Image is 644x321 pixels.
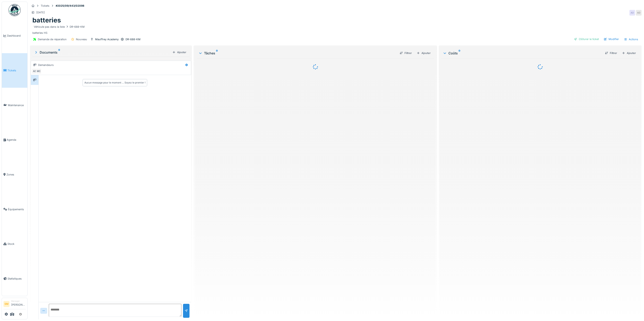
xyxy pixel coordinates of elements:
[2,122,27,157] a: Agenda
[603,50,619,56] div: Filtrer
[34,50,171,55] div: Documents
[7,138,26,142] span: Agenda
[2,53,27,88] a: Tickets
[36,11,45,14] div: [DATE]
[34,25,85,29] div: Véhicule pas dans la liste DR-688-KM
[2,261,27,296] a: Statistiques
[38,63,54,67] div: Demandeurs
[84,81,145,84] div: Aucun message pour le moment … Soyez le premier !
[443,51,602,56] div: Coûts
[54,4,86,8] strong: #2025/09/443/02098
[398,50,413,56] div: Filtrer
[2,18,27,53] a: Dashboard
[7,277,26,281] span: Statistiques
[415,50,432,56] div: Ajouter
[2,88,27,122] a: Maintenance
[126,37,141,41] div: DR-688-KM
[32,16,61,24] h1: batteries
[602,36,621,42] div: Modifier
[76,37,87,41] div: Nouveau
[3,301,10,307] li: SM
[572,36,600,42] div: Clôturer le ticket
[38,37,67,41] div: Demande de réparation
[7,34,26,38] span: Dashboard
[3,300,26,309] a: SM Manager[PERSON_NAME]
[32,24,639,35] div: batteries HS
[41,4,49,8] div: Tickets
[58,50,60,55] sup: 0
[620,50,638,56] div: Ajouter
[171,50,188,55] div: Ajouter
[2,157,27,192] a: Zones
[7,69,26,72] span: Tickets
[6,173,26,176] span: Zones
[2,192,27,227] a: Équipements
[8,103,26,107] span: Maintenance
[216,51,218,56] sup: 0
[95,37,119,41] div: Mauffrey Academy
[32,68,37,74] div: AD
[459,51,460,56] sup: 0
[7,242,26,246] span: Stock
[9,4,21,16] img: Badge_color-CXgf-gQk.svg
[622,36,640,42] div: Actions
[11,300,26,308] li: [PERSON_NAME]
[629,10,635,16] div: AD
[11,300,26,303] div: Manager
[636,10,642,16] div: AD
[198,51,397,56] div: Tâches
[8,207,26,211] span: Équipements
[36,68,42,74] div: MC
[2,227,27,261] a: Stock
